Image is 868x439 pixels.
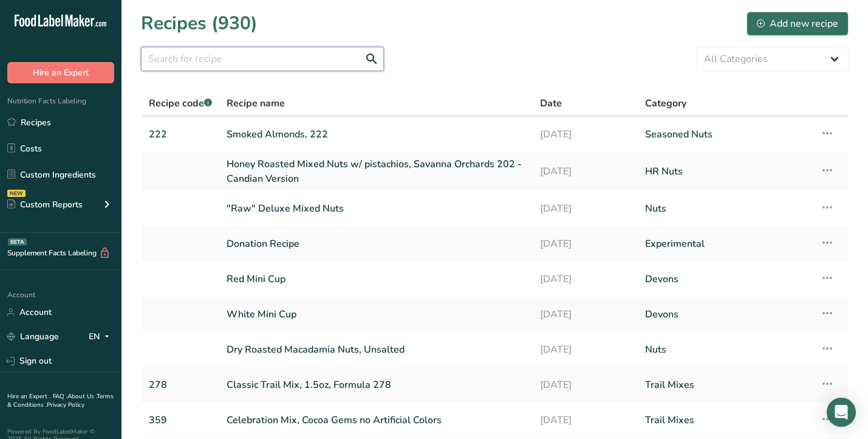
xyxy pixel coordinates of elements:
[149,122,212,147] a: 222
[7,190,26,197] div: NEW
[7,392,114,409] a: Terms & Conditions .
[227,196,525,221] a: "Raw" Deluxe Mixed Nuts
[53,392,67,401] a: FAQ .
[645,266,805,292] a: Devons
[540,122,630,147] a: [DATE]
[540,407,630,433] a: [DATE]
[645,407,805,433] a: Trail Mixes
[47,401,84,409] a: Privacy Policy
[540,157,630,186] a: [DATE]
[227,337,525,362] a: Dry Roasted Macadamia Nuts, Unsalted
[227,407,525,433] a: Celebration Mix, Cocoa Gems no Artificial Colors
[645,302,805,327] a: Devons
[227,96,285,111] span: Recipe name
[645,337,805,362] a: Nuts
[227,372,525,398] a: Classic Trail Mix, 1.5oz, Formula 278
[227,266,525,292] a: Red Mini Cup
[67,392,97,401] a: About Us .
[645,157,805,186] a: HR Nuts
[540,266,630,292] a: [DATE]
[141,10,258,37] h1: Recipes (930)
[540,196,630,221] a: [DATE]
[149,407,212,433] a: 359
[227,302,525,327] a: White Mini Cup
[149,97,212,110] span: Recipe code
[757,16,838,31] div: Add new recipe
[645,231,805,257] a: Experimental
[149,372,212,398] a: 278
[141,47,384,71] input: Search for recipe
[645,196,805,221] a: Nuts
[645,96,686,111] span: Category
[7,392,50,401] a: Hire an Expert .
[540,372,630,398] a: [DATE]
[540,231,630,257] a: [DATE]
[747,12,849,36] button: Add new recipe
[645,122,805,147] a: Seasoned Nuts
[7,326,59,347] a: Language
[540,337,630,362] a: [DATE]
[227,157,525,186] a: Honey Roasted Mixed Nuts w/ pistachios, Savanna Orchards 202 - Candian Version
[7,198,83,211] div: Custom Reports
[227,122,525,147] a: Smoked Almonds, 222
[89,330,114,344] div: EN
[540,302,630,327] a: [DATE]
[8,238,27,246] div: BETA
[540,96,562,111] span: Date
[227,231,525,257] a: Donation Recipe
[645,372,805,398] a: Trail Mixes
[827,398,856,427] div: Open Intercom Messenger
[7,62,114,83] button: Hire an Expert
